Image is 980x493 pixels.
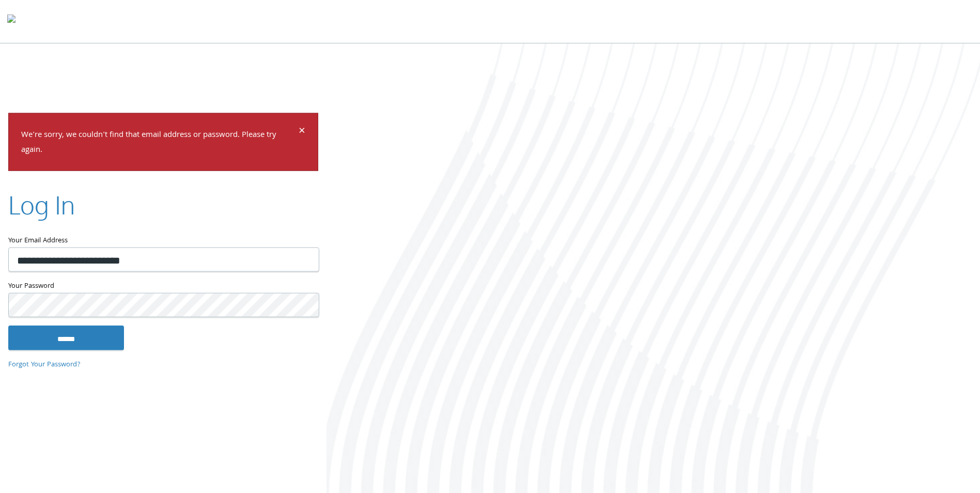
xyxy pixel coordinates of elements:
label: Your Password [8,280,318,292]
span: × [299,122,305,142]
h2: Log In [8,187,75,222]
img: todyl-logo-dark.svg [7,11,15,32]
button: Dismiss alert [299,126,305,138]
a: Forgot Your Password? [8,359,81,371]
p: We're sorry, we couldn't find that email address or password. Please try again. [21,128,297,158]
